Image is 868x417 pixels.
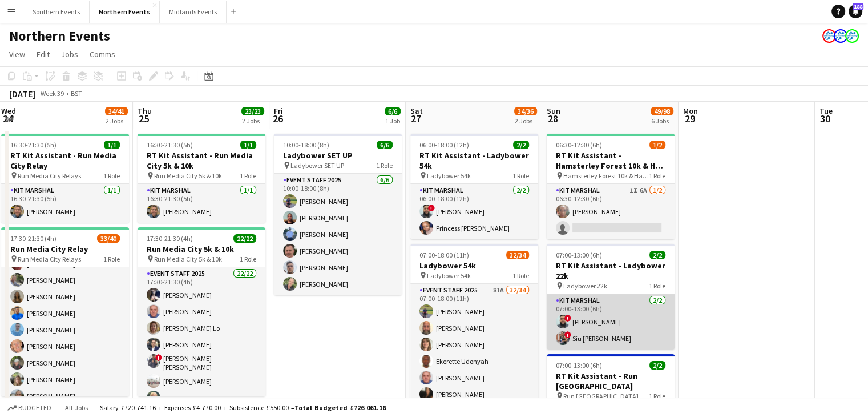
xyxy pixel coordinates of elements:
[427,271,471,280] span: Ladybower 54k
[556,141,602,149] span: 06:30-12:30 (6h)
[6,402,53,414] button: Budgeted
[651,107,673,115] span: 49/98
[104,141,120,149] span: 1/1
[822,29,836,43] app-user-avatar: RunThrough Events
[5,47,30,62] a: View
[547,244,675,350] app-job-card: 07:00-13:00 (6h)2/2RT Kit Assistant - Ladybower 22k Ladybower 22k1 RoleKit Marshal2/207:00-13:00 ...
[514,107,537,115] span: 34/36
[818,112,833,125] span: 30
[100,403,386,412] div: Salary £720 741.16 + Expenses £4 770.00 + Subsistence £550.00 =
[513,141,529,149] span: 2/2
[138,150,265,171] h3: RT Kit Assistant - Run Media City 5k & 10k
[506,251,529,259] span: 32/34
[512,171,529,180] span: 1 Role
[147,234,193,243] span: 17:30-21:30 (4h)
[138,227,265,396] app-job-card: 17:30-21:30 (4h)22/22Run Media City 5k & 10k Run Media City 5k & 10k1 RoleEvent Staff 202522/2217...
[427,171,471,180] span: Ladybower 54k
[240,141,256,149] span: 1/1
[10,234,56,243] span: 17:30-21:30 (4h)
[37,49,50,59] span: Edit
[160,1,227,23] button: Midlands Events
[564,331,571,338] span: !
[138,184,265,223] app-card-role: Kit Marshal1/116:30-21:30 (5h)[PERSON_NAME]
[1,184,129,223] app-card-role: Kit Marshal1/116:30-21:30 (5h)[PERSON_NAME]
[681,112,698,125] span: 29
[154,171,222,180] span: Run Media City 5k & 10k
[410,244,538,413] app-job-card: 07:00-18:00 (11h)32/34Ladybower 54k Ladybower 54k1 RoleEvent Staff 202581A32/3407:00-18:00 (11h)[...
[240,171,256,180] span: 1 Role
[106,117,127,125] div: 2 Jobs
[649,141,665,149] span: 1/2
[1,134,129,223] app-job-card: 16:30-21:30 (5h)1/1RT Kit Assistant - Run Media City Relay Run Media City Relays1 RoleKit Marshal...
[547,150,675,171] h3: RT Kit Assistant - Hamsterley Forest 10k & Half Marathon
[233,234,256,243] span: 22/22
[409,112,423,125] span: 27
[410,134,538,239] app-job-card: 06:00-18:00 (12h)2/2RT Kit Assistant - Ladybower 54k Ladybower 54k1 RoleKit Marshal2/206:00-18:00...
[515,117,536,125] div: 2 Jobs
[154,255,222,263] span: Run Media City 5k & 10k
[136,112,152,125] span: 25
[23,1,90,23] button: Southern Events
[410,150,538,171] h3: RT Kit Assistant - Ladybower 54k
[512,271,529,280] span: 1 Role
[419,251,469,259] span: 07:00-18:00 (11h)
[1,227,129,396] div: 17:30-21:30 (4h)33/40Run Media City Relay Run Media City Relays1 Role[PERSON_NAME][PERSON_NAME][P...
[90,1,160,23] button: Northern Events
[10,141,56,149] span: 16:30-21:30 (5h)
[90,49,115,59] span: Comms
[63,403,90,412] span: All jobs
[1,150,129,171] h3: RT Kit Assistant - Run Media City Relay
[274,134,402,295] div: 10:00-18:00 (8h)6/6Ladybower SET UP Ladybower SET UP1 RoleEvent Staff 20256/610:00-18:00 (8h)[PER...
[9,49,25,59] span: View
[103,255,120,263] span: 1 Role
[845,29,859,43] app-user-avatar: RunThrough Events
[283,141,329,149] span: 10:00-18:00 (8h)
[547,134,675,239] app-job-card: 06:30-12:30 (6h)1/2RT Kit Assistant - Hamsterley Forest 10k & Half Marathon Hamsterley Forest 10k...
[849,5,862,18] a: 188
[155,354,162,361] span: !
[419,141,469,149] span: 06:00-18:00 (12h)
[649,282,665,290] span: 1 Role
[274,150,402,161] h3: Ladybower SET UP
[138,244,265,254] h3: Run Media City 5k & 10k
[563,392,639,400] span: Run [GEOGRAPHIC_DATA]
[428,205,435,211] span: !
[32,47,54,62] a: Edit
[241,107,264,115] span: 23/23
[410,260,538,271] h3: Ladybower 54k
[138,134,265,223] app-job-card: 16:30-21:30 (5h)1/1RT Kit Assistant - Run Media City 5k & 10k Run Media City 5k & 10k1 RoleKit Ma...
[105,107,128,115] span: 34/41
[385,107,401,115] span: 6/6
[649,392,665,400] span: 1 Role
[377,141,393,149] span: 6/6
[545,112,560,125] span: 28
[649,361,665,370] span: 2/2
[564,315,571,322] span: !
[547,294,675,350] app-card-role: Kit Marshal2/207:00-13:00 (6h)![PERSON_NAME]!Siu [PERSON_NAME]
[1,244,129,254] h3: Run Media City Relay
[819,106,833,116] span: Tue
[649,251,665,259] span: 2/2
[18,255,81,263] span: Run Media City Relays
[410,184,538,239] app-card-role: Kit Marshal2/206:00-18:00 (12h)![PERSON_NAME]Princess [PERSON_NAME]
[18,404,51,412] span: Budgeted
[9,27,110,45] h1: Northern Events
[683,106,698,116] span: Mon
[274,174,402,295] app-card-role: Event Staff 20256/610:00-18:00 (8h)[PERSON_NAME][PERSON_NAME][PERSON_NAME][PERSON_NAME][PERSON_NA...
[376,161,393,170] span: 1 Role
[1,106,16,116] span: Wed
[272,112,283,125] span: 26
[563,171,649,180] span: Hamsterley Forest 10k & Half Marathon
[274,106,283,116] span: Fri
[853,3,863,10] span: 188
[138,106,152,116] span: Thu
[649,171,665,180] span: 1 Role
[85,47,120,62] a: Comms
